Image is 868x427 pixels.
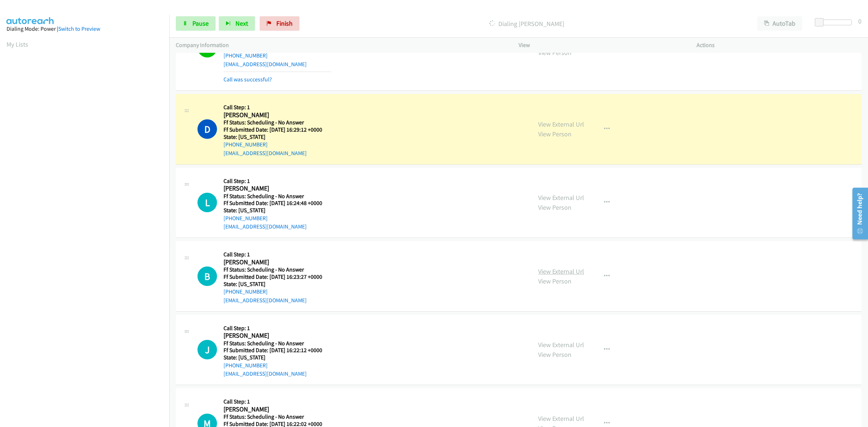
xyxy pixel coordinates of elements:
a: View External Url [538,267,584,276]
h5: Call Step: 1 [224,398,346,405]
h5: State: [US_STATE] [224,207,331,214]
a: [PHONE_NUMBER] [224,52,268,59]
a: [PHONE_NUMBER] [224,141,268,148]
a: View External Url [538,341,584,349]
div: Delay between calls (in seconds) [818,20,852,25]
h2: [PERSON_NAME] [224,184,331,193]
a: View Person [538,130,571,138]
a: My Lists [7,40,28,48]
iframe: Resource Center [847,185,868,242]
p: Dialing [PERSON_NAME] [309,19,744,29]
a: [EMAIL_ADDRESS][DOMAIN_NAME] [224,297,307,304]
div: The call is yet to be attempted [197,266,217,286]
h5: Call Step: 1 [224,104,331,111]
a: View External Url [538,414,584,423]
h5: Ff Submitted Date: [DATE] 16:29:12 +0000 [224,126,331,133]
a: [PHONE_NUMBER] [224,362,268,369]
a: View Person [538,48,571,57]
h2: [PERSON_NAME] [224,405,331,414]
div: 0 [858,16,861,26]
h5: Ff Status: Scheduling - No Answer [224,193,331,200]
h5: Ff Submitted Date: [DATE] 16:23:27 +0000 [224,273,331,281]
h1: L [197,193,217,212]
h5: Ff Submitted Date: [DATE] 16:22:12 +0000 [224,347,331,354]
h5: State: [US_STATE] [224,133,331,141]
a: View External Url [538,193,584,202]
a: Finish [260,16,299,31]
h1: B [197,266,217,286]
h5: Ff Status: Scheduling - No Answer [224,266,331,273]
p: Company Information [176,41,506,50]
span: Next [235,19,248,27]
a: View Person [538,350,571,359]
h5: Call Step: 1 [224,325,331,332]
iframe: Dialpad [7,56,169,399]
p: Actions [697,41,861,50]
button: AutoTab [757,16,802,31]
a: [EMAIL_ADDRESS][DOMAIN_NAME] [224,223,307,230]
a: View Person [538,203,571,212]
a: [PHONE_NUMBER] [224,288,268,295]
h2: [PERSON_NAME] [224,258,331,266]
h2: [PERSON_NAME] [224,111,331,119]
span: Pause [192,19,209,27]
h5: Ff Status: Scheduling - No Answer [224,413,346,420]
button: Next [219,16,255,31]
a: Call was successful? [224,76,272,83]
h5: Call Step: 1 [224,251,331,258]
h5: Ff Status: Scheduling - No Answer [224,340,331,347]
h2: [PERSON_NAME] [224,332,331,340]
a: [PHONE_NUMBER] [224,215,268,222]
a: View External Url [538,120,584,128]
a: [EMAIL_ADDRESS][DOMAIN_NAME] [224,150,307,157]
div: The call is yet to be attempted [197,340,217,359]
a: Switch to Preview [58,25,100,32]
a: View Person [538,277,571,285]
a: Pause [176,16,216,31]
a: [EMAIL_ADDRESS][DOMAIN_NAME] [224,370,307,377]
h5: Ff Submitted Date: [DATE] 16:24:48 +0000 [224,200,331,207]
p: View [519,41,684,50]
span: Finish [276,19,293,27]
div: Dialing Mode: Power | [7,25,163,33]
a: [EMAIL_ADDRESS][DOMAIN_NAME] [224,61,307,68]
h1: D [197,119,217,139]
h5: State: [US_STATE] [224,281,331,288]
h5: Ff Status: Scheduling - No Answer [224,119,331,126]
h5: State: [US_STATE] [224,354,331,361]
h1: J [197,340,217,359]
h5: Call Step: 1 [224,178,331,185]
